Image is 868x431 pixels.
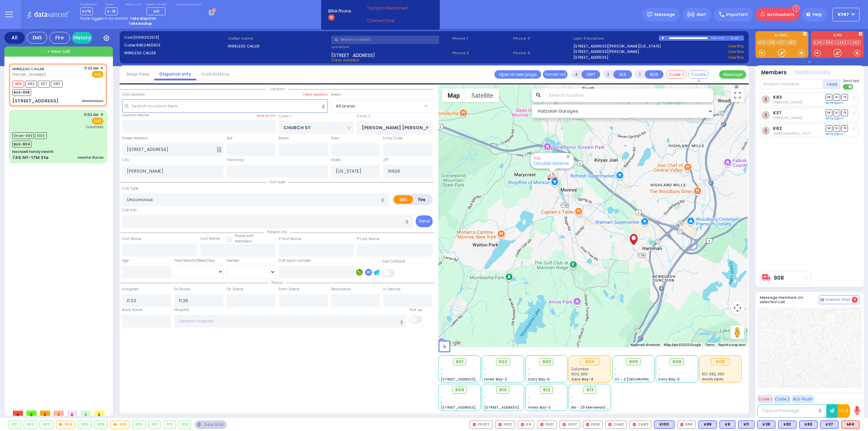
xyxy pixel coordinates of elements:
[633,423,636,426] img: red-radio-icon.svg
[760,295,819,304] h5: Message members on selected call
[528,367,530,372] span: -
[573,43,661,49] a: [STREET_ADDRESS][PERSON_NAME][US_STATE]
[813,12,822,18] span: Help
[731,301,744,315] button: Map camera controls
[133,421,145,428] div: 909
[331,136,339,141] label: Floor
[164,421,176,428] div: 912
[543,70,568,79] button: Transfer call
[367,18,420,24] a: Connect Now
[680,423,684,426] img: red-radio-icon.svg
[799,420,817,429] div: K83
[573,49,639,55] a: [STREET_ADDRESS][PERSON_NAME]
[573,55,608,60] a: [STREET_ADDRESS]
[226,258,239,263] label: Gender
[630,420,651,429] div: CAR3
[702,372,724,377] span: K37, K82, K83
[67,411,77,416] span: 0
[452,50,511,56] span: Phone 2
[122,99,328,112] input: Search location here
[484,405,548,410] span: [STREET_ADDRESS][PERSON_NAME]
[757,420,775,429] div: BLS
[654,420,674,429] div: BLS
[122,258,129,263] label: Age
[824,40,834,45] a: 594
[773,100,803,105] span: Dov Guttman
[528,377,550,382] span: Sanz Bay-6
[792,395,814,403] button: ALS-Rush
[811,34,864,38] label: KJFD
[303,92,328,97] label: Clear address
[94,411,104,416] span: 0
[176,3,201,7] label: Fire units on call
[279,136,289,141] label: Room
[833,125,840,132] span: SO
[843,78,860,83] span: Send text
[441,372,443,377] span: -
[843,83,854,90] label: Turn off text
[518,420,534,429] div: K4
[586,387,594,393] span: 913
[78,421,91,428] div: 905
[547,172,557,181] div: 908
[688,70,709,79] button: Covered
[331,57,359,63] span: Clear address
[92,118,103,124] span: EMS
[728,49,744,55] a: Use this
[495,420,515,429] div: FD12
[608,423,612,426] img: red-radio-icon.svg
[124,35,225,40] label: Cad:
[54,411,64,416] span: 1
[677,420,696,429] div: 594
[12,72,46,77] span: [PHONE_NUMBER]
[100,112,103,118] span: ✕
[226,287,243,292] label: On Scene
[832,8,860,21] button: KY67
[195,420,226,429] div: See map
[760,79,823,89] input: Search member
[731,36,744,41] div: K-18
[413,195,432,204] label: Fire
[440,338,462,347] img: Google
[773,131,843,136] span: Shia Grunhut
[122,307,142,313] label: Back Home
[440,338,462,347] a: Open this area in Google Maps (opens a new window)
[9,421,21,428] div: 901
[125,3,141,7] label: Night unit
[441,400,443,405] span: -
[586,423,589,426] img: red-radio-icon.svg
[279,236,301,242] label: P First Name
[820,420,839,429] div: BLS
[12,89,31,96] span: BUS-908
[698,420,717,429] div: BLS
[823,79,841,89] button: +Add
[331,92,341,97] label: Areas
[571,405,609,410] span: BG - 29 Merriewold S.
[719,420,735,429] div: BLS
[838,12,849,18] span: KY67
[130,16,156,21] strong: Take dispatch
[228,36,329,41] label: Caller name
[279,287,299,292] label: From Scene
[266,179,289,184] span: Call type
[528,400,530,405] span: -
[441,377,505,382] span: [STREET_ADDRESS][PERSON_NAME]
[129,21,152,26] strong: Take backup
[452,36,511,41] span: Phone 1
[768,40,776,45] a: K18
[537,420,557,429] div: FD21
[528,405,551,410] span: Forest Bay-3
[755,34,808,38] label: KJ EMS...
[826,110,832,116] span: DR
[777,40,786,45] a: K37
[773,95,782,100] a: K83
[543,387,550,393] span: 912
[778,420,796,429] div: BLS
[226,157,243,163] label: Township
[122,113,149,118] label: Location Name
[133,35,159,40] span: [0916202513]
[154,71,196,77] a: Dispatch info
[47,48,70,55] span: + New call
[383,287,400,292] label: In Service
[571,372,588,377] span: K100, K89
